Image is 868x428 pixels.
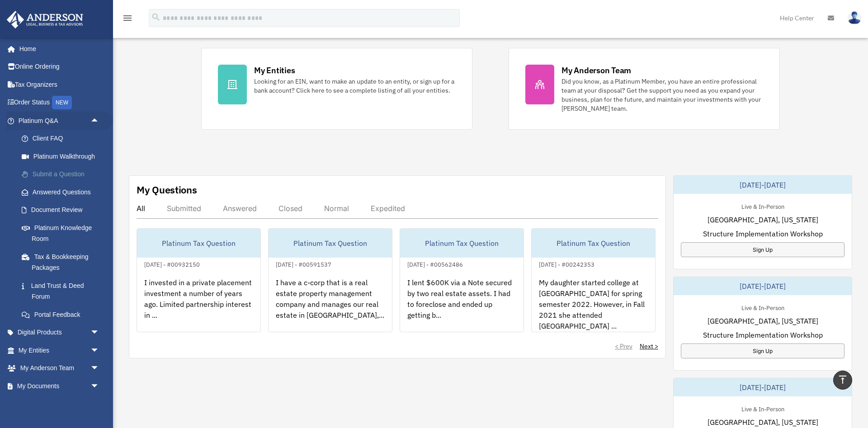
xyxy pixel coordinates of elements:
a: My Documentsarrow_drop_down [6,377,113,395]
a: Next > [640,342,658,351]
div: Looking for an EIN, want to make an update to an entity, or sign up for a bank account? Click her... [254,77,456,95]
div: I lent $600K via a Note secured by two real estate assets. I had to foreclose and ended up gettin... [400,270,524,340]
div: My daughter started college at [GEOGRAPHIC_DATA] for spring semester 2022. However, in Fall 2021 ... [532,270,655,340]
div: Normal [324,204,349,213]
span: Structure Implementation Workshop [703,329,823,340]
a: Tax & Bookkeeping Packages [13,248,113,277]
span: arrow_drop_down [90,359,108,378]
div: [DATE] - #00932150 [137,259,207,268]
a: My Entitiesarrow_drop_down [6,341,113,359]
a: My Anderson Team Did you know, as a Platinum Member, you have an entire professional team at your... [509,48,780,130]
a: Home [6,40,108,58]
span: arrow_drop_down [90,377,108,395]
span: arrow_drop_down [90,324,108,342]
a: My Entities Looking for an EIN, want to make an update to an entity, or sign up for a bank accoun... [201,48,472,130]
span: arrow_drop_up [90,112,108,130]
div: [DATE] - #00591537 [269,259,339,268]
a: Platinum Knowledge Room [13,219,113,248]
a: Submit a Question [13,165,113,183]
span: [GEOGRAPHIC_DATA], [US_STATE] [708,417,818,428]
div: [DATE] - #00242353 [532,259,602,268]
div: [DATE]-[DATE] [674,277,852,295]
div: I have a c-corp that is a real estate property management company and manages our real estate in ... [269,270,392,340]
div: Live & In-Person [734,201,792,211]
span: arrow_drop_down [90,341,108,360]
a: Platinum Tax Question[DATE] - #00591537I have a c-corp that is a real estate property management ... [268,228,392,332]
div: Platinum Tax Question [269,229,392,258]
div: Expedited [371,204,405,213]
div: My Questions [137,183,197,197]
div: Closed [278,204,302,213]
a: Platinum Tax Question[DATE] - #00562486I lent $600K via a Note secured by two real estate assets.... [400,228,524,332]
div: Platinum Tax Question [137,229,260,258]
a: Platinum Q&Aarrow_drop_up [6,112,113,130]
div: My Anderson Team [561,65,631,76]
a: Land Trust & Deed Forum [13,277,113,306]
img: Anderson Advisors Platinum Portal [4,11,86,28]
a: Order StatusNEW [6,94,113,112]
div: Submitted [167,204,201,213]
div: My Entities [254,65,295,76]
span: arrow_drop_down [90,395,108,414]
i: search [151,12,161,22]
span: Structure Implementation Workshop [703,228,823,239]
i: menu [122,13,133,24]
div: [DATE] - #00562486 [400,259,470,268]
a: Answered Questions [13,183,113,201]
div: Platinum Tax Question [532,229,655,258]
div: Platinum Tax Question [400,229,524,258]
a: My Anderson Teamarrow_drop_down [6,359,113,377]
span: [GEOGRAPHIC_DATA], [US_STATE] [708,315,818,326]
a: Online Ordering [6,58,113,76]
a: Portal Feedback [13,306,113,324]
img: User Pic [848,11,861,24]
a: menu [122,16,133,24]
div: Answered [223,204,257,213]
div: All [137,204,145,213]
a: Client FAQ [13,130,113,148]
div: Did you know, as a Platinum Member, you have an entire professional team at your disposal? Get th... [561,77,763,113]
a: Platinum Walkthrough [13,147,113,165]
div: Live & In-Person [734,404,792,413]
i: vertical_align_top [837,374,848,385]
div: NEW [52,96,72,109]
a: Online Learningarrow_drop_down [6,395,113,413]
a: Sign Up [681,343,844,358]
div: [DATE]-[DATE] [674,176,852,194]
div: [DATE]-[DATE] [674,378,852,396]
a: vertical_align_top [833,371,852,390]
a: Sign Up [681,242,844,257]
a: Platinum Tax Question[DATE] - #00242353My daughter started college at [GEOGRAPHIC_DATA] for sprin... [531,228,656,332]
a: Digital Productsarrow_drop_down [6,324,113,342]
div: I invested in a private placement investment a number of years ago. Limited partnership interest ... [137,270,260,340]
a: Tax Organizers [6,75,113,94]
a: Document Review [13,201,113,219]
div: Live & In-Person [734,302,792,312]
a: Platinum Tax Question[DATE] - #00932150I invested in a private placement investment a number of y... [137,228,261,332]
span: [GEOGRAPHIC_DATA], [US_STATE] [708,214,818,225]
